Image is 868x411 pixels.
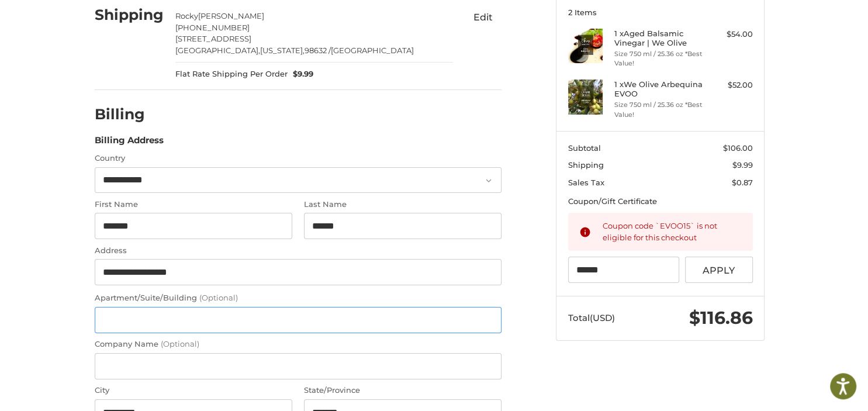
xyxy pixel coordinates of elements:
[199,293,238,302] small: (Optional)
[95,153,502,164] label: Country
[707,29,753,40] div: $54.00
[732,178,753,187] span: $0.87
[331,46,414,55] span: [GEOGRAPHIC_DATA]
[16,18,132,27] p: We're away right now. Please check back later!
[95,199,292,210] label: First Name
[614,49,704,68] li: Size 750 ml / 25.36 oz *Best Value!
[288,68,314,80] span: $9.99
[198,11,264,20] span: [PERSON_NAME]
[260,46,305,55] span: [US_STATE],
[175,23,250,32] span: [PHONE_NUMBER]
[568,312,615,323] span: Total (USD)
[732,160,753,170] span: $9.99
[161,339,199,348] small: (Optional)
[614,29,704,48] h4: 1 x Aged Balsamic Vinegar | We Olive
[175,46,260,55] span: [GEOGRAPHIC_DATA],
[614,100,704,119] li: Size 750 ml / 25.36 oz *Best Value!
[304,199,502,210] label: Last Name
[685,257,753,283] button: Apply
[134,15,148,29] button: Open LiveChat chat widget
[614,80,704,99] h4: 1 x We Olive Arbequina EVOO
[95,292,502,304] label: Apartment/Suite/Building
[689,307,753,329] span: $116.86
[95,105,163,123] h2: Billing
[568,143,601,153] span: Subtotal
[603,220,742,243] div: Coupon code `EVOO15` is not eligible for this checkout
[723,143,753,153] span: $106.00
[95,339,502,350] label: Company Name
[568,257,680,283] input: Gift Certificate or Coupon Code
[707,80,753,91] div: $52.00
[568,178,604,187] span: Sales Tax
[305,46,331,55] span: 98632 /
[175,34,251,43] span: [STREET_ADDRESS]
[568,196,753,208] div: Coupon/Gift Certificate
[464,8,502,26] button: Edit
[95,6,164,24] h2: Shipping
[175,68,288,80] span: Flat Rate Shipping Per Order
[175,11,198,20] span: Rocky
[95,385,292,396] label: City
[568,160,604,170] span: Shipping
[95,134,164,153] legend: Billing Address
[568,8,753,17] h3: 2 Items
[95,245,502,257] label: Address
[304,385,502,396] label: State/Province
